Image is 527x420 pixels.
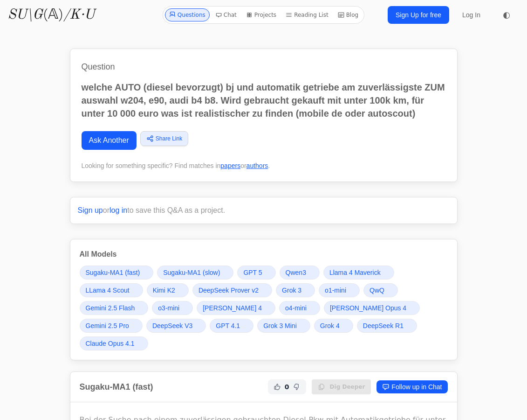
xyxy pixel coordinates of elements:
[330,303,406,313] span: [PERSON_NAME] Opus 4
[82,81,446,120] p: welche AUTO (diesel bevorzugt) bj und automatik getriebe am zuverlässigste ZUM auswahl w204, e90,...
[197,301,275,315] a: [PERSON_NAME] 4
[376,380,447,393] a: Follow up in Chat
[86,268,140,277] span: Sugaku-MA1 (fast)
[156,134,182,143] span: Share Link
[80,336,148,350] a: Claude Opus 4.1
[110,206,127,214] a: log in
[203,303,262,313] span: [PERSON_NAME] 4
[158,303,179,313] span: o3-mini
[80,283,143,297] a: LLama 4 Scout
[80,266,154,280] a: Sugaku-MA1 (fast)
[147,283,189,297] a: Kimi K2
[163,268,220,277] span: Sugaku-MA1 (slow)
[282,8,332,21] a: Reading List
[80,301,149,315] a: Gemini 2.5 Flash
[146,319,206,333] a: DeepSeek V3
[237,266,275,280] a: GPT 5
[216,321,240,330] span: GPT 4.1
[279,301,320,315] a: o4-mini
[78,205,450,216] p: or to save this Q&A as a project.
[78,206,103,214] a: Sign up
[334,8,363,21] a: Blog
[388,6,449,24] a: Sign Up for free
[363,321,404,330] span: DeepSeek R1
[80,380,153,393] h2: Sugaku-MA1 (fast)
[503,11,510,19] span: ◐
[82,131,137,150] a: Ask Another
[276,283,315,297] a: Grok 3
[319,283,360,297] a: o1-mini
[246,162,268,169] a: authors
[86,303,135,313] span: Gemini 2.5 Flash
[286,268,306,277] span: Qwen3
[357,319,417,333] a: DeepSeek R1
[7,8,43,22] i: SU\G
[325,286,346,295] span: o1-mini
[272,381,283,392] button: Helpful
[324,301,420,315] a: [PERSON_NAME] Opus 4
[210,319,253,333] a: GPT 4.1
[282,286,301,295] span: Grok 3
[7,7,95,23] a: SU\G(𝔸)/K·U
[153,286,175,295] span: Kimi K2
[82,161,446,170] div: Looking for something specific? Find matches in or .
[323,266,394,280] a: Llama 4 Maverick
[320,321,340,330] span: Grok 4
[242,8,280,21] a: Projects
[80,249,448,260] h3: All Models
[363,283,398,297] a: QwQ
[243,268,262,277] span: GPT 5
[165,8,210,21] a: Questions
[280,266,320,280] a: Qwen3
[370,286,384,295] span: QwQ
[314,319,353,333] a: Grok 4
[152,301,193,315] a: o3-mini
[198,286,259,295] span: DeepSeek Prover v2
[63,8,95,22] i: /K·U
[192,283,272,297] a: DeepSeek Prover v2
[152,321,192,330] span: DeepSeek V3
[263,321,297,330] span: Grok 3 Mini
[285,303,307,313] span: o4-mini
[80,319,143,333] a: Gemini 2.5 Pro
[497,6,516,24] button: ◐
[457,7,486,23] a: Log In
[86,286,130,295] span: LLama 4 Scout
[220,162,240,169] a: papers
[329,268,381,277] span: Llama 4 Maverick
[86,339,135,348] span: Claude Opus 4.1
[157,266,233,280] a: Sugaku-MA1 (slow)
[82,60,446,73] h1: Question
[257,319,310,333] a: Grok 3 Mini
[291,381,302,392] button: Not Helpful
[212,8,240,21] a: Chat
[285,382,289,392] span: 0
[86,321,129,330] span: Gemini 2.5 Pro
